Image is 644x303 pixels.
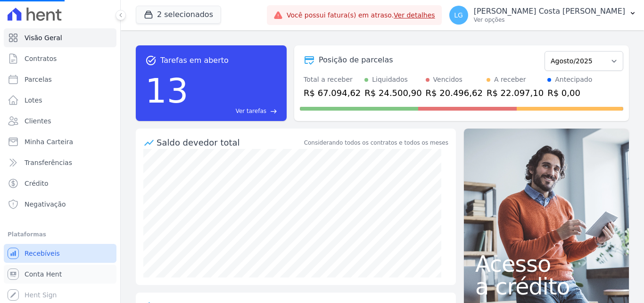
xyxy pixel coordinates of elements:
a: Recebíveis [4,244,116,263]
div: Antecipado [555,75,592,85]
span: Recebíveis [25,249,60,258]
div: R$ 0,00 [547,87,592,99]
a: Conta Hent [4,265,116,284]
span: Tarefas em aberto [160,55,229,66]
span: Contratos [25,54,57,63]
button: 2 selecionados [136,6,221,24]
a: Visão Geral [4,28,116,47]
span: Crédito [25,179,49,188]
a: Ver detalhes [394,11,435,19]
div: Liquidados [372,75,408,85]
div: R$ 20.496,62 [426,87,483,99]
span: Clientes [25,116,51,126]
a: Minha Carteira [4,132,116,151]
div: R$ 22.097,10 [487,87,544,99]
span: Negativação [25,199,66,209]
p: [PERSON_NAME] Costa [PERSON_NAME] [474,7,625,16]
a: Lotes [4,91,116,110]
p: Ver opções [474,16,625,24]
span: Conta Hent [25,269,62,279]
span: Ver tarefas [236,107,266,115]
div: R$ 67.094,62 [304,87,361,99]
a: Parcelas [4,70,116,89]
span: Visão Geral [25,33,62,43]
div: R$ 24.500,90 [364,87,421,99]
span: Lotes [25,95,42,105]
a: Negativação [4,195,116,214]
span: LG [454,12,463,18]
a: Crédito [4,174,116,193]
span: Você possui fatura(s) em atraso. [287,10,435,20]
a: Contratos [4,49,116,68]
button: LG [PERSON_NAME] Costa [PERSON_NAME] Ver opções [442,2,644,28]
span: Parcelas [25,75,52,84]
span: Acesso [475,252,618,275]
span: a crédito [475,275,618,298]
a: Ver tarefas east [192,107,277,115]
span: task_alt [145,55,157,66]
div: A receber [494,75,526,85]
a: Transferências [4,153,116,172]
div: Total a receber [304,75,361,85]
span: east [270,108,277,115]
a: Clientes [4,112,116,130]
span: Transferências [25,158,72,167]
div: Vencidos [433,75,462,85]
div: Plataformas [8,229,113,240]
div: Considerando todos os contratos e todos os meses [304,139,448,147]
span: Minha Carteira [25,137,73,147]
div: Posição de parcelas [319,54,393,66]
div: 13 [145,66,189,115]
div: Saldo devedor total [157,136,302,149]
